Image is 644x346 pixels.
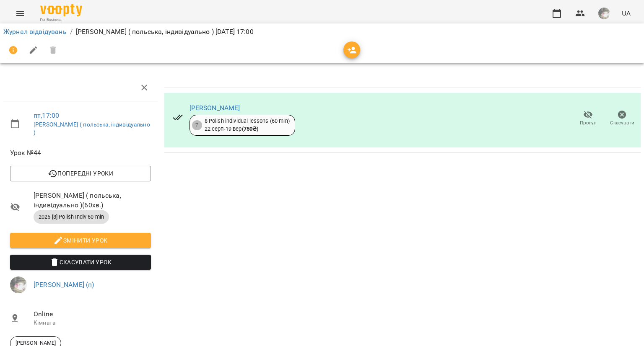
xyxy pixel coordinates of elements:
[610,119,634,127] span: Скасувати
[618,5,634,21] button: UA
[40,17,82,23] span: For Business
[622,9,631,18] span: UA
[205,117,290,133] div: 8 Polish individual lessons (60 min) 22 серп - 19 вер
[3,27,641,37] nav: breadcrumb
[580,119,597,127] span: Прогул
[34,213,109,221] span: 2025 [8] Polish Indiv 60 min
[76,27,254,37] p: [PERSON_NAME] ( польська, індивідуально ) [DATE] 17:00
[10,276,27,293] img: e3906ac1da6b2fc8356eee26edbd6dfe.jpg
[598,8,610,19] img: e3906ac1da6b2fc8356eee26edbd6dfe.jpg
[3,28,67,36] a: Журнал відвідувань
[17,235,144,245] span: Змінити урок
[34,281,94,289] a: [PERSON_NAME] (п)
[605,107,639,130] button: Скасувати
[34,121,150,136] a: [PERSON_NAME] ( польська, індивідуально )
[10,166,151,181] button: Попередні уроки
[10,233,151,248] button: Змінити урок
[34,111,59,119] a: пт , 17:00
[10,255,151,270] button: Скасувати Урок
[34,309,151,319] span: Online
[10,148,151,158] span: Урок №44
[34,319,151,327] p: Кімната
[190,104,240,112] a: [PERSON_NAME]
[242,126,259,132] b: ( 750 ₴ )
[192,120,202,130] div: 7
[10,3,30,23] button: Menu
[70,27,73,37] li: /
[571,107,605,130] button: Прогул
[17,168,144,178] span: Попередні уроки
[40,4,82,16] img: Voopty Logo
[17,257,144,267] span: Скасувати Урок
[34,191,151,210] span: [PERSON_NAME] ( польська, індивідуально ) ( 60 хв. )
